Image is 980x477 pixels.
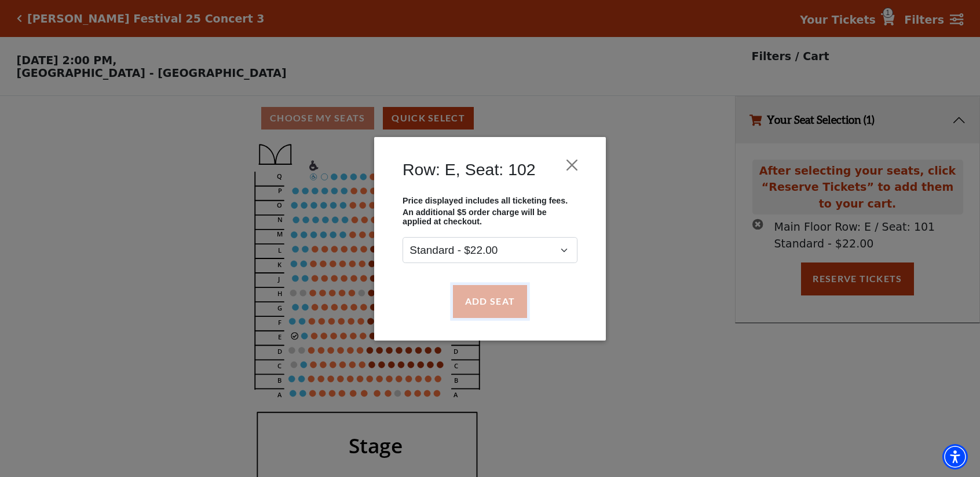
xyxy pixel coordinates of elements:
p: Price displayed includes all ticketing fees. [403,195,577,205]
p: An additional $5 order charge will be applied at checkout. [403,208,577,226]
div: Accessibility Menu [942,444,968,469]
h4: Row: E, Seat: 102 [403,160,536,179]
button: Close [561,154,583,176]
button: Add Seat [453,285,527,317]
